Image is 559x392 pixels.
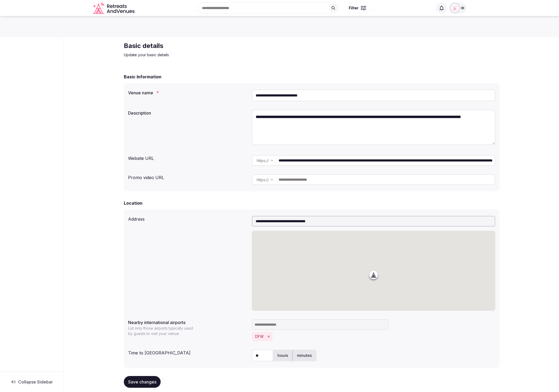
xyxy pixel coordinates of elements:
button: Collapse Sidebar [4,376,59,388]
a: Visit the homepage [93,2,136,14]
p: List only those airports typically used by guests to visit your venue [128,326,196,336]
h2: Basic details [124,42,303,50]
span: Filter [349,5,359,11]
label: hours [273,349,292,362]
button: Remove DFW [266,334,272,340]
h2: Location [124,200,142,206]
button: Save changes [124,376,161,388]
label: Description [128,111,248,115]
button: Filter [345,3,370,13]
label: Venue name [128,91,248,95]
span: Save changes [128,379,156,385]
label: Nearby international airports [128,320,248,325]
svg: Retreats and Venues company logo [93,2,136,14]
p: Update your basic details [124,52,303,58]
div: Website URL [128,153,248,161]
div: Promo video URL [128,172,248,181]
button: DFW [255,334,264,339]
div: Address [128,214,248,222]
img: miaceralde [451,4,459,12]
label: minutes [293,349,316,362]
div: Time to [GEOGRAPHIC_DATA] [128,347,248,356]
span: Collapse Sidebar [18,379,53,385]
h2: Basic Information [124,74,161,80]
